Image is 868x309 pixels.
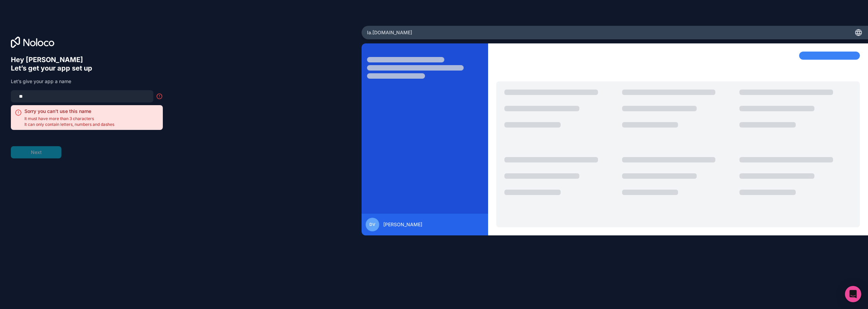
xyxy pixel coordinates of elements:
span: DV [369,222,375,227]
p: Let’s give your app a name [11,78,163,85]
span: It must have more than 3 characters [24,116,114,121]
span: [PERSON_NAME] [383,221,422,228]
span: It can only contain letters, numbers and dashes [24,122,114,127]
h6: Let’s get your app set up [11,64,163,73]
span: la .[DOMAIN_NAME] [367,29,412,36]
h2: Sorry you can't use this name [24,108,114,115]
h6: Hey [PERSON_NAME] [11,56,163,64]
div: Open Intercom Messenger [845,286,861,302]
